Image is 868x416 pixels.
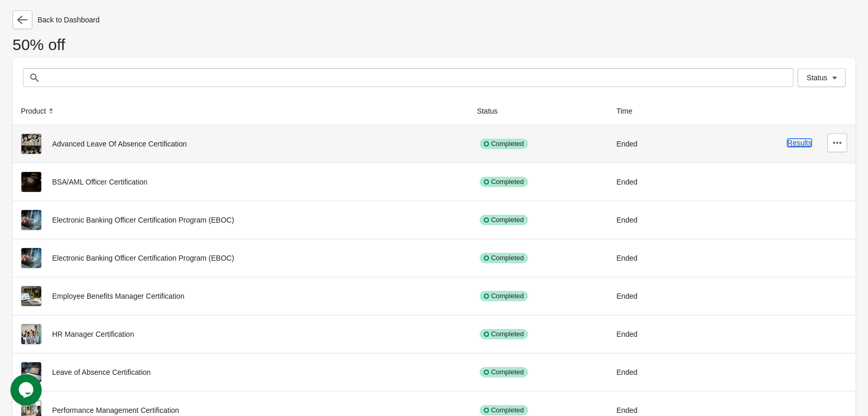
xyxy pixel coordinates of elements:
[21,210,460,230] div: Electronic Banking Officer Certification Program (EBOC)
[21,324,460,345] div: HR Manager Certification
[480,139,528,149] div: Completed
[13,40,855,58] h1: 50% off
[21,362,460,383] div: Leave of Absence Certification
[612,102,647,120] button: Time
[13,10,855,29] div: Back to Dashboard
[480,329,528,339] div: Completed
[21,172,460,192] div: BSA/AML Officer Certification
[21,286,460,307] div: Employee Benefits Manager Certification
[798,68,846,87] button: Status
[616,248,685,268] div: Ended
[806,74,827,82] span: Status
[616,210,685,230] div: Ended
[21,248,460,268] div: Electronic Banking Officer Certification Program (EBOC)
[480,253,528,263] div: Completed
[473,102,512,120] button: Status
[480,215,528,225] div: Completed
[480,405,528,415] div: Completed
[480,367,528,377] div: Completed
[787,139,812,147] button: Results
[10,374,44,406] iframe: chat widget
[17,102,60,120] button: Product
[616,133,685,154] div: Ended
[616,286,685,307] div: Ended
[616,172,685,192] div: Ended
[616,324,685,345] div: Ended
[480,291,528,301] div: Completed
[616,362,685,383] div: Ended
[480,177,528,187] div: Completed
[21,133,460,154] div: Advanced Leave Of Absence Certification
